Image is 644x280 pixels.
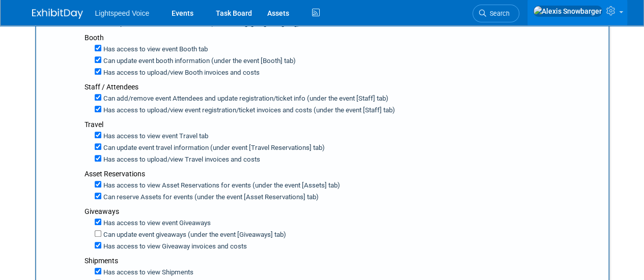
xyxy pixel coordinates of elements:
[101,155,260,165] label: Has access to upload/view Travel invoices and costs
[32,9,83,19] img: ExhibitDay
[95,9,150,17] span: Lightspeed Voice
[101,68,260,78] label: Has access to upload/view Booth invoices and costs
[101,219,211,228] label: Has access to view event Giveaways
[101,230,286,240] label: Can update event giveaways (under the event [Giveaways] tab)
[85,256,601,266] div: Shipments
[101,193,319,202] label: Can reserve Assets for events (under the event [Asset Reservations] tab)
[101,45,208,54] label: Has access to view event Booth tab
[85,119,601,130] div: Travel
[85,82,601,92] div: Staff / Attendees
[101,268,193,277] label: Has access to view Shipments
[101,242,247,252] label: Has access to view Giveaway invoices and costs
[486,10,510,17] span: Search
[101,106,395,115] label: Has access to upload/view event registration/ticket invoices and costs (under the event [Staff] tab)
[101,132,208,141] label: Has access to view event Travel tab
[472,5,519,22] a: Search
[101,56,296,66] label: Can update event booth information (under the event [Booth] tab)
[533,6,602,17] img: Alexis Snowbarger
[85,33,601,43] div: Booth
[101,143,325,153] label: Can update event travel information (under event [Travel Reservations] tab)
[101,181,340,191] label: Has access to view Asset Reservations for events (under the event [Assets] tab)
[85,169,601,179] div: Asset Reservations
[101,94,388,104] label: Can add/remove event Attendees and update registration/ticket info (under the event [Staff] tab)
[85,206,601,216] div: Giveaways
